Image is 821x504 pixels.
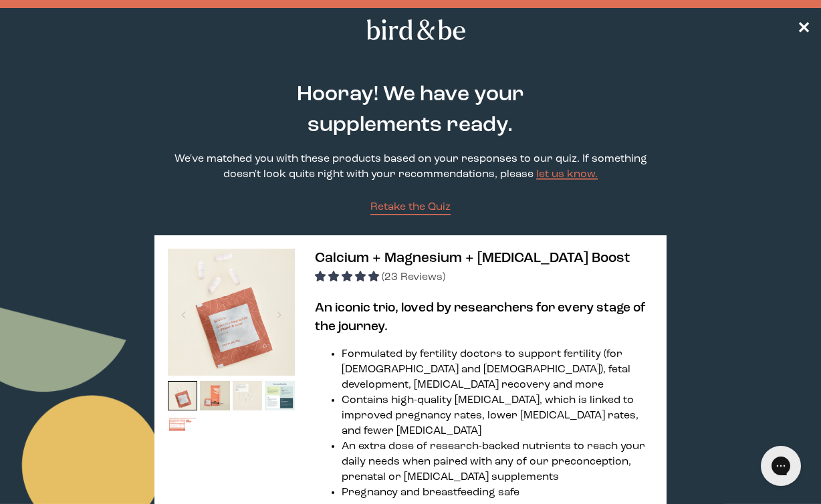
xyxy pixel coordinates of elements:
[265,381,295,411] img: thumbnail image
[257,80,564,141] h2: Hooray! We have your supplements ready.
[200,381,230,411] img: thumbnail image
[342,347,653,393] li: Formulated by fertility doctors to support fertility (for [DEMOGRAPHIC_DATA] and [DEMOGRAPHIC_DAT...
[168,416,198,446] img: thumbnail image
[797,21,810,37] span: ✕
[342,439,653,485] li: An extra dose of research-backed nutrients to reach your daily needs when paired with any of our ...
[315,251,630,265] span: Calcium + Magnesium + [MEDICAL_DATA] Boost
[797,18,810,41] a: ✕
[382,272,445,283] span: (23 Reviews)
[370,200,451,215] a: Retake the Quiz
[342,487,519,498] span: Pregnancy and breastfeeding safe
[370,202,451,213] span: Retake the Quiz
[315,272,382,283] span: 4.83 stars
[754,441,808,491] iframe: Gorgias live chat messenger
[168,249,295,376] img: thumbnail image
[168,381,198,411] img: thumbnail image
[154,152,667,182] p: We've matched you with these products based on your responses to our quiz. If something doesn't l...
[315,301,646,334] b: An iconic trio, loved by researchers for every stage of the journey.
[342,393,653,439] li: Contains high-quality [MEDICAL_DATA], which is linked to improved pregnancy rates, lower [MEDICAL...
[536,169,598,180] a: let us know.
[233,381,263,411] img: thumbnail image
